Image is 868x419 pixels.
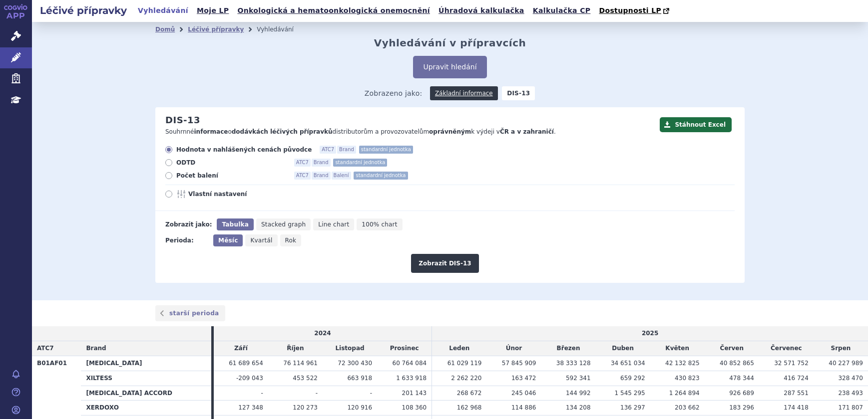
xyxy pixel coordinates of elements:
a: Úhradová kalkulačka [435,4,527,17]
span: 40 852 865 [720,360,754,367]
span: Tabulka [222,221,248,228]
td: 2025 [432,326,868,341]
a: starší perioda [155,305,225,321]
span: 162 968 [457,404,482,411]
span: 127 348 [238,404,263,411]
span: 663 918 [347,375,372,382]
span: 38 333 128 [556,360,591,367]
th: [MEDICAL_DATA] ACCORD [81,386,211,401]
h2: DIS-13 [165,115,200,126]
span: standardní jednotka [354,172,408,180]
a: Základní informace [430,86,498,100]
td: Březen [541,341,596,356]
td: Květen [650,341,705,356]
span: 268 672 [457,390,482,397]
span: - [261,390,263,397]
span: Hodnota v nahlášených cenách původce [176,146,312,154]
span: 1 633 918 [396,375,427,382]
span: 72 300 430 [338,360,372,367]
span: 134 208 [566,404,591,411]
button: Upravit hledání [413,56,486,78]
span: 478 344 [729,375,754,382]
span: Balení [332,172,351,180]
td: Červen [705,341,759,356]
span: 163 472 [511,375,536,382]
span: Dostupnosti LP [599,6,661,14]
td: Duben [596,341,650,356]
div: Perioda: [165,234,208,246]
td: 2024 [214,326,432,341]
td: Únor [486,341,541,356]
span: Měsíc [218,237,238,244]
td: Září [214,341,268,356]
span: ATC7 [320,146,336,154]
strong: informace [194,128,228,135]
li: Vyhledávání [257,22,307,37]
strong: ČR a v zahraničí [500,128,554,135]
span: 416 724 [784,375,809,382]
span: Brand [337,146,356,154]
h2: Léčivé přípravky [32,3,135,17]
td: Říjen [268,341,323,356]
th: XILTESS [81,371,211,386]
span: 453 522 [293,375,318,382]
a: Léčivé přípravky [188,26,244,33]
span: standardní jednotka [359,146,413,154]
span: 430 823 [675,375,700,382]
p: Souhrnné o distributorům a provozovatelům k výdeji v . [165,128,655,136]
button: Stáhnout Excel [660,117,732,132]
span: 40 227 989 [829,360,863,367]
th: [MEDICAL_DATA] [81,356,211,371]
span: ATC7 [294,172,311,180]
a: Dostupnosti LP [596,4,674,18]
span: 32 571 752 [774,360,809,367]
a: Kalkulačka CP [530,4,594,17]
span: 174 418 [784,404,809,411]
span: 245 046 [511,390,536,397]
span: 926 689 [729,390,754,397]
span: 328 470 [838,375,863,382]
button: Zobrazit DIS-13 [411,254,478,273]
span: Vlastní nastavení [188,190,298,198]
span: 287 551 [784,390,809,397]
span: 108 360 [402,404,427,411]
span: 659 292 [620,375,645,382]
span: Zobrazeno jako: [365,86,423,100]
span: Rok [285,237,297,244]
td: Prosinec [377,341,432,356]
span: 61 689 654 [229,360,263,367]
strong: oprávněným [429,128,471,135]
span: Brand [86,345,106,352]
span: Stacked graph [261,221,306,228]
span: Line chart [318,221,349,228]
span: 1 545 295 [615,390,645,397]
span: 203 662 [675,404,700,411]
td: Listopad [323,341,377,356]
span: 171 807 [838,404,863,411]
h2: Vyhledávání v přípravcích [374,37,526,49]
a: Domů [155,26,175,33]
span: 201 143 [402,390,427,397]
span: 592 341 [566,375,591,382]
span: - [370,390,372,397]
a: Vyhledávání [135,4,191,17]
span: 136 297 [620,404,645,411]
a: Onkologická a hematoonkologická onemocnění [234,4,433,17]
strong: DIS-13 [502,86,535,100]
span: 238 493 [838,390,863,397]
span: -209 043 [236,375,263,382]
span: 60 764 084 [393,360,427,367]
span: 57 845 909 [502,360,536,367]
strong: dodávkách léčivých přípravků [232,128,333,135]
span: standardní jednotka [333,159,387,167]
span: Kvartál [250,237,272,244]
span: - [316,390,318,397]
span: ODTD [176,159,286,167]
div: Zobrazit jako: [165,218,212,230]
span: 1 264 894 [669,390,700,397]
span: ATC7 [294,159,311,167]
span: 61 029 119 [447,360,482,367]
span: Brand [312,159,331,167]
span: Brand [312,172,331,180]
span: 120 273 [293,404,318,411]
